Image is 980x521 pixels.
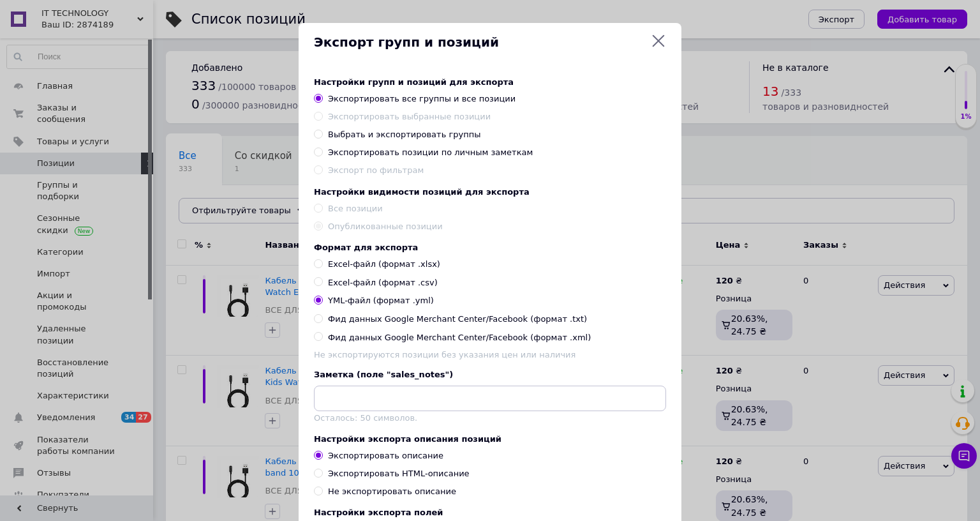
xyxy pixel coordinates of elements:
div: Заметка (поле "sales_notes") [314,370,666,379]
span: Осталось: 50 символов. [314,413,417,423]
span: Фид данных Google Merchant Center/Facebook (формат .xml) [328,332,591,344]
div: Формат для экспорта [314,243,666,252]
div: Настройки групп и позиций для экспорта [314,77,666,87]
span: Экспорт групп и позиций [314,33,646,52]
div: Настройки экспорта полей [314,508,666,517]
span: Все позиции [328,204,383,213]
span: Экспортировать выбранные позиции [328,112,491,121]
span: Экспортировать все группы и все позиции [328,94,516,103]
p: Не экспортируются позиции без указания цен или наличия [314,350,666,359]
span: Опубликованные позиции [328,222,443,231]
div: Экспортировать HTML-описание [328,468,470,479]
span: YML-файл (формат .yml) [328,295,434,306]
span: Фид данных Google Merchant Center/Facebook (формат .txt) [328,313,587,325]
div: Настройки видимости позиций для экспорта [314,187,666,197]
div: Настройки экспорта описания позиций [314,434,666,444]
div: Не экспортировать описание [328,486,456,497]
span: Экспортировать позиции по личным заметкам [328,147,533,157]
span: Выбрать и экспортировать группы [328,130,480,139]
span: Excel-файл (формат .csv) [328,277,438,289]
span: Экспорт по фильтрам [328,165,424,175]
div: Экспортировать описание [328,450,443,462]
span: Excel-файл (формат .xlsx) [328,259,440,270]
